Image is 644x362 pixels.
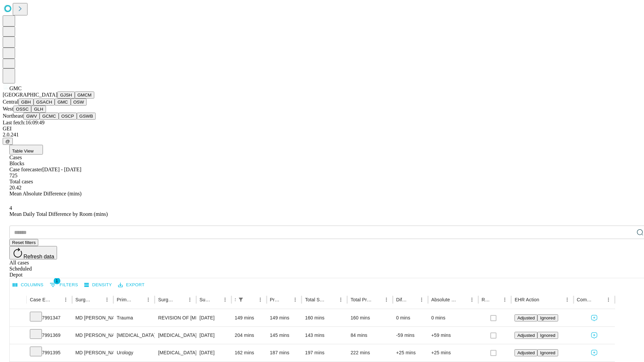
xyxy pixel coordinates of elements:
span: Case forecaster [9,167,42,172]
div: Urology [117,344,151,361]
button: OSCP [59,113,77,120]
span: GMC [9,85,21,91]
button: Sort [458,295,467,304]
button: Menu [102,295,112,304]
button: Density [83,280,114,290]
div: 149 mins [270,309,299,326]
div: EHR Action [515,297,539,302]
button: Menu [562,295,572,304]
span: Table View [12,148,34,154]
div: 204 mins [235,327,263,344]
div: 197 mins [305,344,344,361]
button: Expand [13,347,23,359]
button: GSWB [77,113,96,120]
button: GMC [55,99,70,106]
span: 20.42 [9,185,21,190]
button: Menu [220,295,230,304]
div: Total Scheduled Duration [305,297,326,302]
div: 162 mins [235,344,263,361]
button: Table View [9,145,43,155]
button: Ignored [537,332,558,339]
div: Comments [577,297,594,302]
div: 2.0.241 [3,132,641,138]
div: 1 active filter [236,295,246,304]
button: Menu [256,295,265,304]
span: Last fetch: 16:09:49 [3,120,45,125]
span: Ignored [540,315,555,320]
div: [DATE] [200,327,228,344]
div: 143 mins [305,327,344,344]
span: Total cases [9,179,33,184]
button: Sort [372,295,382,304]
span: Mean Daily Total Difference by Room (mins) [9,211,108,217]
div: 7991395 [30,344,69,361]
div: Difference [396,297,407,302]
span: @ [5,139,10,144]
span: Refresh data [23,254,54,259]
div: MD [PERSON_NAME] [PERSON_NAME] Md [75,327,110,344]
div: [MEDICAL_DATA] [158,327,193,344]
button: Sort [176,295,185,304]
button: Adjusted [515,349,537,356]
div: -59 mins [396,327,425,344]
div: Scheduled In Room Duration [235,297,235,302]
button: Sort [211,295,220,304]
button: Sort [52,295,61,304]
button: Sort [491,295,500,304]
button: GSACH [34,99,55,106]
button: Menu [144,295,153,304]
div: Surgery Name [158,297,175,302]
button: Expand [13,312,23,324]
div: 149 mins [235,309,263,326]
button: Ignored [537,314,558,321]
button: Sort [246,295,256,304]
div: 7991347 [30,309,69,326]
button: Menu [417,295,426,304]
span: [GEOGRAPHIC_DATA] [3,92,57,98]
button: Sort [281,295,290,304]
div: GEI [3,126,641,132]
div: 160 mins [351,309,389,326]
span: 4 [9,205,12,211]
button: Sort [327,295,336,304]
span: Ignored [540,350,555,355]
button: Menu [185,295,195,304]
span: Central [3,99,18,105]
button: Menu [467,295,477,304]
span: West [3,106,13,112]
div: 222 mins [351,344,389,361]
button: Show filters [236,295,246,304]
button: Sort [134,295,144,304]
div: REVISION OF [MEDICAL_DATA] SIMPLE [158,309,193,326]
span: [DATE] - [DATE] [42,167,81,172]
div: Surgeon Name [75,297,92,302]
button: GJSH [57,92,75,99]
span: Adjusted [517,350,535,355]
div: MD [PERSON_NAME] [PERSON_NAME] Md [75,309,110,326]
button: Menu [604,295,613,304]
button: Adjusted [515,314,537,321]
div: 0 mins [396,309,425,326]
div: 145 mins [270,327,299,344]
button: GWV [23,113,40,120]
div: [DATE] [200,309,228,326]
div: +25 mins [396,344,425,361]
button: Expand [13,330,23,342]
button: Export [116,280,146,290]
button: Sort [93,295,102,304]
span: Reset filters [12,240,36,245]
button: Select columns [11,280,45,290]
div: [DATE] [200,344,228,361]
div: Predicted In Room Duration [270,297,281,302]
button: @ [3,138,13,145]
div: Case Epic Id [30,297,51,302]
div: 160 mins [305,309,344,326]
span: Ignored [540,333,555,338]
button: Menu [500,295,509,304]
button: GLH [31,106,46,113]
button: Adjusted [515,332,537,339]
button: Reset filters [9,239,38,246]
div: Absolute Difference [431,297,457,302]
span: 725 [9,173,17,178]
div: 187 mins [270,344,299,361]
